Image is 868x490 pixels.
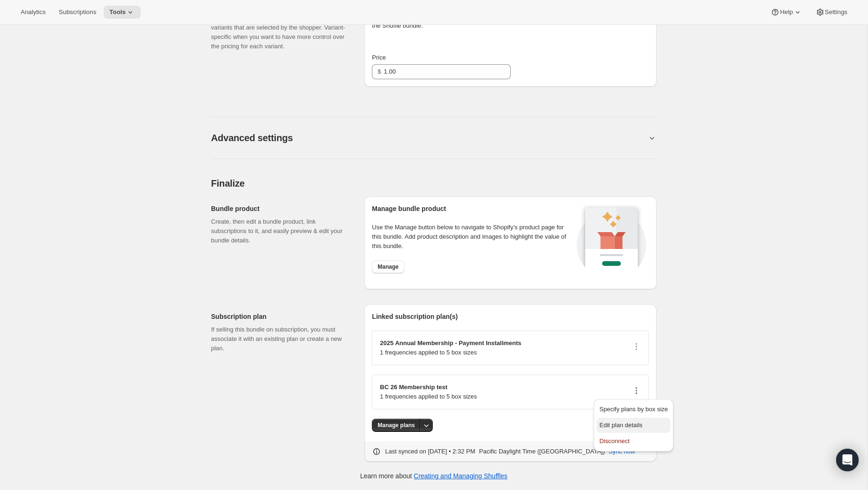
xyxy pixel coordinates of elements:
h2: Advanced settings [211,132,293,143]
p: Pacific Daylight Time ([GEOGRAPHIC_DATA]) [479,447,605,456]
span: Edit plan details [599,422,642,429]
a: Creating and Managing Shuffles [414,472,507,480]
p: Set up pricing for your shuffles. Fixed pricing when you would like to charge the same rate for a... [211,4,349,51]
p: If selling this bundle on subscription, you must associate it with an existing plan or create a n... [211,325,349,353]
input: 10.00 [384,64,497,79]
span: Subscriptions [59,8,96,16]
p: Create, then edit a bundle product, link subscriptions to it, and easily preview & edit your bund... [211,217,349,245]
span: Settings [825,8,847,16]
p: Last synced on [DATE] • 2:32 PM [385,447,475,456]
h2: Bundle product [211,204,349,213]
span: Specify plans by box size [599,406,668,413]
button: Manage [372,260,404,273]
button: Help [765,6,808,19]
span: Manage plans [377,422,415,429]
h2: Subscription plan [211,312,349,321]
span: Tools [109,8,126,16]
p: 2025 Annual Membership - Payment Installments [380,339,521,348]
button: Tools [104,6,141,19]
button: Subscriptions [53,6,102,19]
p: 1 frequencies applied to 5 box sizes [380,392,477,401]
button: Settings [810,6,853,19]
button: More actions [420,419,433,432]
p: Learn more about [360,471,507,481]
span: Analytics [21,8,45,16]
span: Price [372,54,386,61]
span: Manage [377,263,399,271]
p: 1 frequencies applied to 5 box sizes [380,348,521,357]
p: BC 26 Membership test [380,383,477,392]
span: $ [377,68,381,75]
button: Advanced settings [211,132,647,143]
h2: Manage bundle product [372,204,574,213]
span: Disconnect [599,437,629,445]
div: Open Intercom Messenger [836,449,859,471]
h2: Linked subscription plan(s) [372,312,649,321]
span: Help [780,8,793,16]
h2: Finalize [211,178,657,189]
button: Analytics [15,6,51,19]
p: Use the Manage button below to navigate to Shopify’s product page for this bundle. Add product de... [372,223,574,251]
button: Manage plans [372,419,420,432]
